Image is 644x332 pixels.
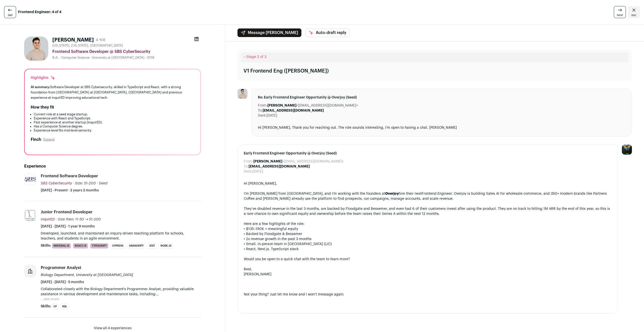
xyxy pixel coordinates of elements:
li: TypeScript [90,243,108,249]
b: [EMAIL_ADDRESS][DOMAIN_NAME] [249,165,310,168]
div: Programmer Analyst [41,265,81,271]
span: last [8,13,13,17]
span: Skills: [41,243,51,248]
span: – [244,55,245,59]
div: Frontend Software Developer @ SBS CyberSecurity [52,49,201,55]
li: Node.js [159,243,173,249]
dd: <[EMAIL_ADDRESS][DOMAIN_NAME]> [267,103,358,108]
dd: [DATE] [266,113,277,118]
p: Collaborated closely with the Biology Department's Programmer Analyst, providing valuable assista... [41,287,201,297]
img: 92c2689243b69f789fc6f52a5e1e9706422d19ff95f1b3870c66027b363cd12e.jpg [237,89,248,99]
span: [DATE] - Present · 2 years 2 months [41,188,99,193]
li: Cypress [110,243,125,249]
h1: [PERSON_NAME] [52,37,94,44]
span: · Size then: 11-50 → 51-200 [56,218,101,221]
dt: Sent: [258,113,266,118]
dt: From: [244,159,253,164]
div: [PERSON_NAME] [244,272,612,277]
div: • React, Next.js, TypeScript stack [244,247,612,252]
a: last [4,6,16,18]
button: ...see more [41,297,59,302]
div: 4 YOE [96,38,106,43]
div: • Small, in-person team in [GEOGRAPHIC_DATA] (LIC) [244,242,612,247]
div: Here are a few highlights of the role: [244,221,612,226]
li: Experience with React and TypeScript. [34,116,194,120]
span: Stage 2 of 3 [246,55,266,59]
div: Frontend Software Developer [41,173,98,179]
img: 92c2689243b69f789fc6f52a5e1e9706422d19ff95f1b3870c66027b363cd12e.jpg [24,37,48,61]
div: Best, [244,267,612,272]
div: V1 Frontend Eng ([PERSON_NAME]) [244,68,329,75]
button: Message [PERSON_NAME] [237,28,301,37]
h2: Experience [24,163,201,169]
span: Skills: [41,304,51,309]
div: Junior Frontend Developer [41,209,93,215]
b: [PERSON_NAME] [267,104,296,107]
span: · [97,181,98,186]
dt: To: [244,164,249,169]
li: JavaScript [127,243,145,249]
span: Seed [99,182,107,185]
a: Frontend Engineer [422,192,452,195]
img: 12031951-medium_jpg [622,145,632,155]
span: SBS CyberSecurity [41,182,72,185]
dd: <[EMAIL_ADDRESS][DOMAIN_NAME]> [253,159,344,164]
a: Close [628,6,640,18]
a: next [614,6,626,18]
h2: How they fit [31,104,54,110]
b: [PERSON_NAME] [253,160,282,163]
li: C# [52,304,58,309]
div: Not your thing? Just let me know and I won’t message again. [244,292,612,297]
dt: To: [258,108,263,113]
b: [EMAIL_ADDRESS][DOMAIN_NAME] [263,109,324,112]
span: · Size: 51-200 [73,182,96,185]
li: Current role at a seed stage startup. [34,112,194,116]
li: Past experience at another startup (inquirED). [34,120,194,124]
dt: Sent: [244,169,252,174]
img: f4a817cfd89a075a5351afe2380b8d895e760eed0b3f12f6584a878a26e60897.jpg [24,210,36,221]
span: AI summary: [31,85,50,89]
div: B.A. - Computer Science - University at [GEOGRAPHIC_DATA] - 2019 [52,56,201,60]
span: Biology Department, University at [GEOGRAPHIC_DATA] [41,273,133,277]
span: [DATE] - [DATE] · 1 year 9 months [41,224,95,229]
li: Material UI [52,243,71,249]
span: next [617,13,623,17]
div: Would you be open to a quick chat with the team to learn more? [244,257,612,262]
img: 87cc1dffb51608a68606fad9d33ec6fccf420669e91b093064e011cbfaf79736.jpg [24,177,36,182]
div: • $135–190K + meaningful equity [244,226,612,231]
li: Jest [147,243,157,249]
div: They’ve doubled revenue in the last 3 months, are backed by Floodgate and Bessemer, and even had ... [244,206,612,216]
span: [DATE] - [DATE] · 5 months [41,280,84,285]
img: company-logo-placeholder-414d4e2ec0e2ddebbe968bf319fdfe5acfe0c9b87f798d344e800bc9a89632a0.png [24,265,36,277]
span: Early Frontend Engineer Opportunity @ Overjoy (Seed) [244,151,612,156]
button: View all 4 experiences [94,326,132,331]
p: Developed, launched, and maintained an inquiry-driven teaching platform for schools, teachers, an... [41,231,201,241]
li: React.js [73,243,88,249]
div: Software Developer at SBS Cybersecurity, skilled in TypeScript and React, with a strong foundatio... [31,84,194,100]
h2: Finch [31,137,41,143]
li: SQL [60,304,69,309]
span: [US_STATE], [US_STATE], [GEOGRAPHIC_DATA] [52,44,123,48]
dt: From: [258,103,267,108]
div: Hi [PERSON_NAME], Thank you for reaching out. The role sounds interesting, I’m open to having a c... [258,125,626,130]
strong: Frontend Engineer: 4 of 4 [18,10,61,15]
span: Re: Early Frontend Engineer Opportunity @ Overjoy (Seed) [258,95,626,100]
span: esc [631,13,636,17]
button: Auto-draft reply [305,28,350,37]
li: Has a Computer Science degree. [34,124,194,128]
div: • Backed by Floodgate & Bessemer [244,231,612,237]
span: inquirED [41,218,55,221]
div: • 2x revenue growth in the past 3 months [244,237,612,242]
strong: Overjoy [385,192,399,195]
div: Hi [PERSON_NAME], [244,181,612,186]
li: Experience level fits mid-level seniority. [34,128,194,132]
dd: [DATE] [252,169,263,174]
button: Expand [43,138,55,142]
div: Highlights [31,75,56,80]
div: I’m [PERSON_NAME] from [GEOGRAPHIC_DATA], and I’m working with the founders at hire their next . ... [244,191,612,201]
